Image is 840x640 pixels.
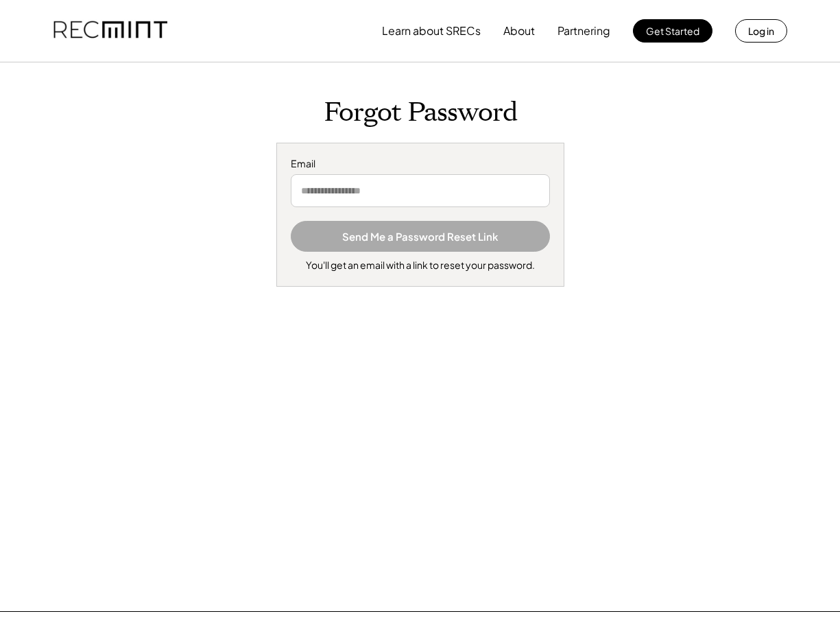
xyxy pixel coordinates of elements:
[633,19,712,43] button: Get Started
[291,157,550,171] div: Email
[557,17,610,45] button: Partnering
[291,221,550,252] button: Send Me a Password Reset Link
[503,17,535,45] button: About
[53,8,167,54] img: recmint-logotype%403x.png
[735,19,787,43] button: Log in
[382,17,481,45] button: Learn about SRECs
[14,97,826,129] h1: Forgot Password
[306,259,535,272] div: You'll get an email with a link to reset your password.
